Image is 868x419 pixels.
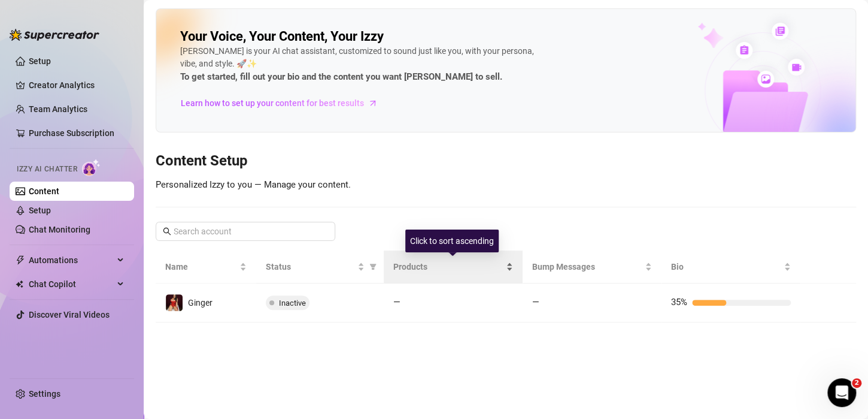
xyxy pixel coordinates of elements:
[523,251,661,284] th: Bump Messages
[367,97,379,109] span: arrow-right
[156,251,256,284] th: Name
[29,186,59,196] a: Content
[166,294,183,311] img: Ginger
[29,225,90,234] a: Chat Monitoring
[671,297,687,308] span: 35%
[661,251,800,284] th: Bio
[393,260,503,273] span: Products
[156,152,856,171] h3: Content Setup
[174,225,318,238] input: Search account
[279,299,306,308] span: Inactive
[16,280,23,288] img: Chat Copilot
[393,297,400,308] span: —
[180,28,384,45] h2: Your Voice, Your Content, Your Izzy
[367,258,379,276] span: filter
[29,310,110,319] a: Discover Viral Videos
[827,378,856,407] iframe: Intercom live chat
[852,378,861,388] span: 2
[29,128,114,138] a: Purchase Subscription
[82,159,101,176] img: AI Chatter
[163,227,171,236] span: search
[29,251,114,270] span: Automations
[29,389,60,399] a: Settings
[266,260,355,273] span: Status
[156,179,351,190] span: Personalized Izzy to you — Manage your content.
[29,206,51,215] a: Setup
[369,263,377,270] span: filter
[670,10,855,132] img: ai-chatter-content-library-cLFOSyPT.png
[405,230,499,252] div: Click to sort ascending
[384,251,523,284] th: Products
[532,260,642,273] span: Bump Messages
[180,94,387,113] a: Learn how to set up your content for best results
[165,260,237,273] span: Name
[29,76,125,95] a: Creator Analytics
[29,56,51,66] a: Setup
[180,45,539,85] div: [PERSON_NAME] is your AI chat assistant, customized to sound just like you, with your persona, vi...
[256,251,384,284] th: Status
[10,29,99,41] img: logo-BBDzfeDw.svg
[16,255,25,265] span: thunderbolt
[29,104,87,114] a: Team Analytics
[17,164,77,175] span: Izzy AI Chatter
[671,260,781,273] span: Bio
[181,97,364,110] span: Learn how to set up your content for best results
[188,298,213,308] span: Ginger
[532,297,539,308] span: —
[180,71,502,82] strong: To get started, fill out your bio and the content you want [PERSON_NAME] to sell.
[29,275,114,294] span: Chat Copilot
